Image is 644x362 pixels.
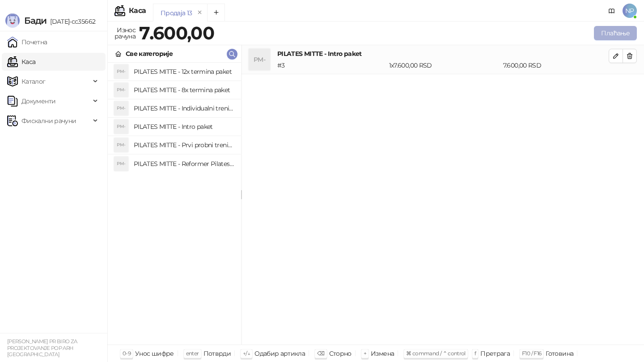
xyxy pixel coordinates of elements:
[364,350,366,357] span: +
[194,9,206,17] button: remove
[406,350,466,357] span: ⌘ command / ⌃ control
[134,101,234,115] h4: PILATES MITTE - Individualni trening
[129,7,146,14] div: Каса
[21,92,55,110] span: Документи
[114,83,128,97] div: PM-
[623,4,637,18] span: NP
[7,338,77,358] small: [PERSON_NAME] PR BIRO ZA PROJEKTOVANJE POP ARH [GEOGRAPHIC_DATA]
[7,53,35,71] a: Каса
[594,26,637,40] button: Плаћање
[113,24,137,42] div: Износ рачуна
[475,350,476,357] span: f
[329,348,352,359] div: Сторно
[134,138,234,152] h4: PILATES MITTE - Prvi probni trening
[21,112,76,130] span: Фискални рачуни
[243,350,250,357] span: ↑/↓
[522,350,541,357] span: F10 / F16
[254,348,305,359] div: Одабир артикла
[134,64,234,79] h4: PILATES MITTE - 12x termina paket
[135,348,174,359] div: Унос шифре
[134,119,234,134] h4: PILATES MITTE - Intro paket
[371,348,394,359] div: Измена
[134,83,234,97] h4: PILATES MITTE - 8x termina paket
[126,49,173,59] div: Све категорије
[123,350,131,357] span: 0-9
[139,22,214,44] strong: 7.600,00
[114,101,128,115] div: PM-
[134,157,234,171] h4: PILATES MITTE - Reformer Pilates trening
[114,138,128,152] div: PM-
[21,72,46,90] span: Каталог
[186,350,199,357] span: enter
[114,64,128,79] div: PM-
[161,8,192,18] div: Продаја 13
[5,13,20,28] img: Logo
[480,348,510,359] div: Претрага
[387,60,501,70] div: 1 x 7.600,00 RSD
[501,60,610,70] div: 7.600,00 RSD
[24,15,47,26] span: Бади
[203,348,231,359] div: Потврди
[275,60,387,70] div: # 3
[605,4,619,18] a: Документација
[317,350,324,357] span: ⌫
[7,33,47,51] a: Почетна
[47,17,95,26] span: [DATE]-cc35662
[207,4,225,21] button: Add tab
[114,157,128,171] div: PM-
[277,49,609,59] h4: PILATES MITTE - Intro paket
[108,63,241,345] div: grid
[249,49,270,70] div: PM-
[546,348,573,359] div: Готовина
[114,119,128,134] div: PM-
